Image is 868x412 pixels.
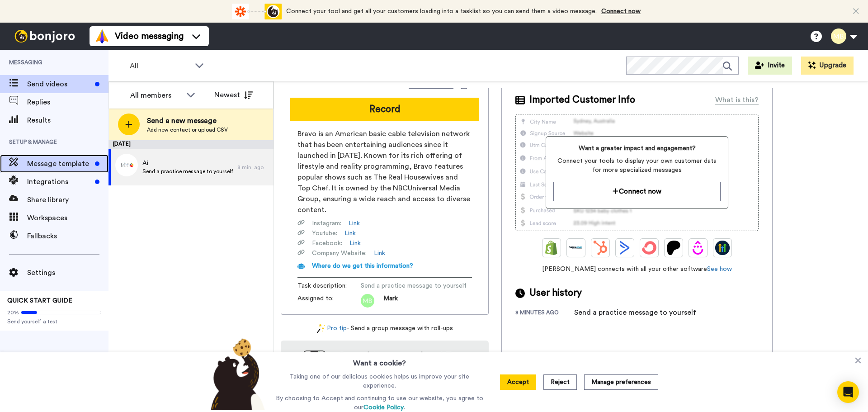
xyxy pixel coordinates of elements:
[297,294,361,308] span: Assigned to:
[290,350,326,399] img: download
[666,241,681,255] img: Patreon
[115,154,138,176] img: 5ab3eee3-144a-48f4-81f1-6409238bf945.png
[353,352,406,369] h3: Want a cookie?
[317,324,347,333] a: Pro tip
[237,164,269,171] div: 8 min. ago
[363,404,404,411] a: Cookie Policy
[95,29,109,43] img: vm-color.svg
[748,57,792,75] button: Invite
[274,372,486,390] p: Taking one of our delicious cookies helps us improve your site experience.
[27,267,108,278] span: Settings
[593,241,608,255] img: Hubspot
[147,126,228,133] span: Add new contact or upload CSV
[290,98,479,121] button: Record
[27,115,108,126] span: Results
[142,168,233,175] span: Send a practice message to yourself
[7,298,72,304] span: QUICK START GUIDE
[349,239,361,248] a: Link
[27,176,91,187] span: Integrations
[584,374,658,390] button: Manage preferences
[544,241,559,255] img: Shopify
[515,309,574,318] div: 8 minutes ago
[7,318,101,325] span: Send yourself a test
[715,241,730,255] img: GoHighLevel
[553,156,720,175] span: Connect your tools to display your own customer data for more specialized messages
[361,281,467,290] span: Send a practice message to yourself
[27,158,91,169] span: Message template
[312,239,342,248] span: Facebook :
[274,394,486,412] p: By choosing to Accept and continuing to use our website, you agree to our .
[7,309,19,316] span: 20%
[142,159,233,168] span: Ai
[27,79,91,90] span: Send videos
[130,61,190,71] span: All
[27,194,108,205] span: Share library
[312,263,413,269] span: Where do we get this information?
[837,381,859,403] div: Open Intercom Messenger
[11,30,79,43] img: bj-logo-header-white.svg
[286,8,597,14] span: Connect your tool and get all your customers loading into a tasklist so you can send them a video...
[312,249,367,258] span: Company Website :
[601,8,641,14] a: Connect now
[208,86,259,104] button: Newest
[27,231,108,242] span: Fallbacks
[569,241,583,255] img: Ontraport
[500,374,536,390] button: Accept
[529,286,582,300] span: User history
[115,30,184,43] span: Video messaging
[801,57,854,75] button: Upgrade
[108,140,274,149] div: [DATE]
[374,249,385,258] a: Link
[383,294,398,308] span: Mark
[361,294,374,308] img: mb.png
[203,338,269,410] img: bear-with-cookie.png
[147,115,228,126] span: Send a new message
[27,97,108,108] span: Replies
[543,374,577,390] button: Reject
[297,281,361,290] span: Task description :
[297,128,472,215] span: Bravo is an American basic cable television network that has been entertaining audiences since it...
[312,219,341,228] span: Instagram :
[574,307,696,318] div: Send a practice message to yourself
[349,219,360,228] a: Link
[529,93,635,107] span: Imported Customer Info
[335,350,480,375] h4: Record from your phone! Try our app [DATE]
[691,241,705,255] img: Drip
[553,182,720,201] button: Connect now
[281,324,489,333] div: - Send a group message with roll-ups
[515,265,759,274] span: [PERSON_NAME] connects with all your other software
[232,4,282,19] div: animation
[344,229,356,238] a: Link
[553,144,720,153] span: Want a greater impact and engagement?
[312,229,337,238] span: Youtube :
[27,213,108,223] span: Workspaces
[642,241,656,255] img: ConvertKit
[130,90,182,101] div: All members
[618,241,632,255] img: ActiveCampaign
[317,324,325,333] img: magic-wand.svg
[707,266,732,272] a: See how
[715,95,759,105] div: What is this?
